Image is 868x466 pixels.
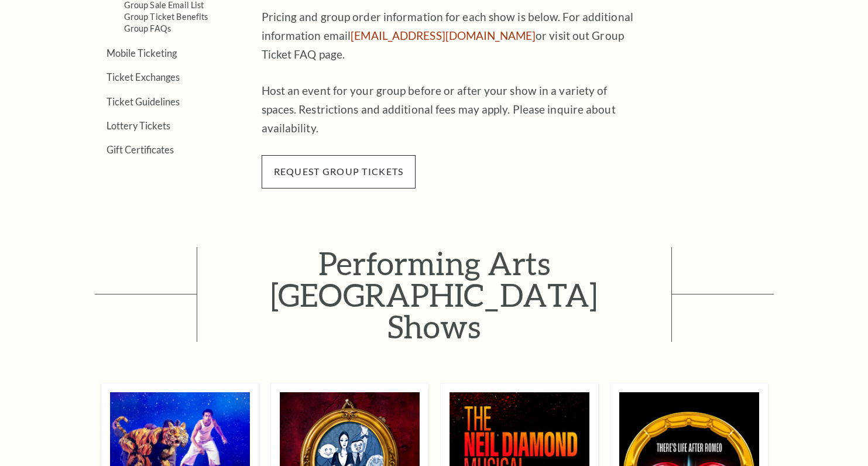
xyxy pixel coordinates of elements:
a: [EMAIL_ADDRESS][DOMAIN_NAME] [351,29,536,42]
a: Group FAQs [124,23,171,33]
span: Performing Arts [GEOGRAPHIC_DATA] Shows [197,247,672,342]
a: Ticket Guidelines [107,96,180,107]
a: Lottery Tickets [107,120,170,131]
a: Ticket Exchanges [107,71,180,83]
span: request group tickets [262,155,416,188]
a: request group tickets [262,164,416,177]
a: Mobile Ticketing [107,47,177,59]
a: Group Ticket Benefits [124,12,208,22]
span: Pricing and group order information for each show is below. For additional information email or v... [262,10,633,61]
span: Host an event for your group before or after your show in a variety of spaces. Restrictions and a... [262,84,616,135]
a: Gift Certificates [107,144,174,155]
